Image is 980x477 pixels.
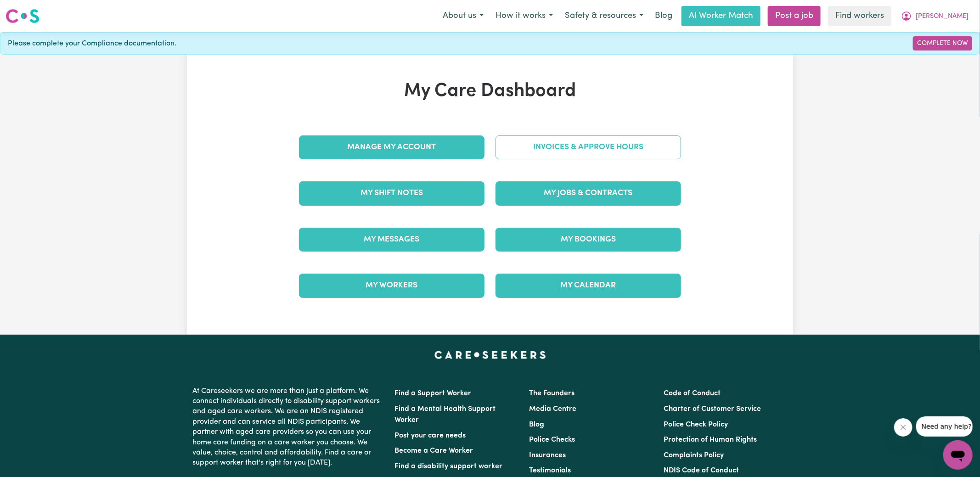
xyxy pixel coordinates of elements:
a: Protection of Human Rights [664,436,757,443]
a: Media Centre [529,405,576,413]
a: NDIS Code of Conduct [664,467,739,474]
a: Post your care needs [394,432,466,439]
iframe: Close message [894,418,912,437]
h1: My Care Dashboard [293,80,687,102]
a: My Messages [299,228,484,252]
a: Code of Conduct [664,390,721,397]
a: Police Checks [529,436,575,443]
a: Careseekers home page [434,351,546,359]
a: Blog [529,421,544,428]
a: Charter of Customer Service [664,405,761,413]
img: Careseekers logo [6,8,39,24]
a: Complaints Policy [664,452,724,459]
button: Safety & resources [559,6,649,26]
a: Blog [649,6,678,26]
a: My Shift Notes [299,181,484,205]
a: Complete Now [913,36,972,51]
button: About us [437,6,490,26]
button: My Account [895,6,974,26]
a: Invoices & Approve Hours [496,135,681,159]
a: AI Worker Match [681,6,760,26]
p: At Careseekers we are more than just a platform. We connect individuals directly to disability su... [192,382,383,472]
button: How it works [490,6,559,26]
a: Find workers [828,6,891,26]
span: [PERSON_NAME] [916,11,969,22]
a: Post a job [768,6,821,26]
iframe: Button to launch messaging window [943,440,973,470]
a: My Jobs & Contracts [496,181,681,205]
a: Manage My Account [299,135,484,159]
a: The Founders [529,390,574,397]
iframe: Message from company [916,416,973,437]
a: My Bookings [496,228,681,252]
a: Testimonials [529,467,571,474]
a: My Calendar [496,274,681,297]
a: Find a disability support worker [394,463,502,470]
a: Insurances [529,452,566,459]
a: Police Check Policy [664,421,728,428]
a: Careseekers logo [6,6,39,27]
a: Become a Care Worker [394,447,473,455]
span: Please complete your Compliance documentation. [8,38,176,49]
a: My Workers [299,274,484,297]
a: Find a Mental Health Support Worker [394,405,496,424]
a: Find a Support Worker [394,390,471,397]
